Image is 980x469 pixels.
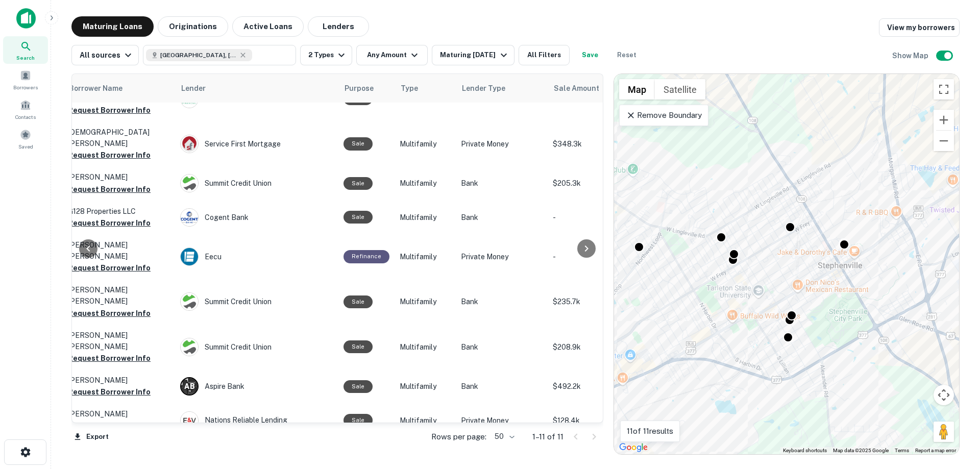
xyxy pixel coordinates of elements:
[68,408,170,419] p: [PERSON_NAME]
[232,16,304,37] button: Active Loans
[574,45,606,65] button: Save your search to get updates of matches that match your search criteria.
[934,385,954,405] button: Map camera controls
[344,177,373,190] div: Sale
[619,79,655,100] button: Show street map
[180,338,333,356] div: Summit Credit Union
[181,293,198,310] img: picture
[400,296,451,307] p: Multifamily
[879,18,960,37] a: View my borrowers
[181,209,198,226] img: picture
[3,66,48,93] div: Borrowers
[68,183,151,195] button: Request Borrower Info
[655,79,705,100] button: Show satellite imagery
[68,104,151,116] button: Request Borrower Info
[626,109,702,121] p: Remove Boundary
[68,420,151,432] button: Request Borrower Info
[553,341,634,353] p: $208.9k
[462,82,505,94] span: Lender Type
[16,8,36,29] img: capitalize-icon.png
[614,74,959,454] div: 0 0
[68,375,170,386] p: [PERSON_NAME]
[461,341,543,353] p: Bank
[344,211,373,224] div: Sale
[80,49,134,61] div: All sources
[338,74,395,103] th: Purpose
[400,341,451,353] p: Multifamily
[461,381,543,392] p: Bank
[617,441,650,454] img: Google
[68,239,170,262] p: [PERSON_NAME] [PERSON_NAME]
[180,248,333,266] div: Eecu
[344,250,389,263] div: This loan purpose was for refinancing
[3,36,48,64] a: Search
[553,415,634,426] p: $128.4k
[929,387,980,436] iframe: Chat Widget
[934,131,954,151] button: Zoom out
[401,82,418,94] span: Type
[519,45,570,65] button: All Filters
[71,45,139,65] button: All sources
[68,206,170,217] p: G128 Properties LLC
[833,448,889,453] span: Map data ©2025 Google
[344,380,373,393] div: Sale
[180,208,333,227] div: Cogent Bank
[553,178,634,189] p: $205.3k
[16,54,35,62] span: Search
[160,51,237,60] span: [GEOGRAPHIC_DATA], [GEOGRAPHIC_DATA]
[915,448,956,453] a: Report a map error
[344,340,373,353] div: Sale
[308,16,369,37] button: Lenders
[461,138,543,150] p: Private Money
[158,16,228,37] button: Originations
[180,292,333,311] div: Summit Credit Union
[400,415,451,426] p: Multifamily
[892,50,930,61] h6: Show Map
[181,248,198,265] img: picture
[181,412,198,429] img: picture
[461,212,543,223] p: Bank
[461,296,543,307] p: Bank
[431,431,486,443] p: Rows per page:
[553,381,634,392] p: $492.2k
[180,411,333,430] div: Nations Reliable Lending
[344,414,373,427] div: Sale
[181,135,198,153] img: picture
[68,284,170,307] p: [PERSON_NAME] [PERSON_NAME]
[553,296,634,307] p: $235.7k
[181,175,198,192] img: picture
[461,178,543,189] p: Bank
[68,217,151,229] button: Request Borrower Info
[548,74,640,103] th: Sale Amount
[610,45,643,65] button: Reset
[184,381,194,392] p: A B
[175,74,338,103] th: Lender
[432,45,514,65] button: Maturing [DATE]
[400,212,451,223] p: Multifamily
[491,429,516,444] div: 50
[3,95,48,123] a: Contacts
[3,125,48,153] div: Saved
[68,149,151,161] button: Request Borrower Info
[13,83,38,91] span: Borrowers
[395,74,456,103] th: Type
[181,338,198,356] img: picture
[400,381,451,392] p: Multifamily
[344,137,373,150] div: Sale
[68,307,151,319] button: Request Borrower Info
[356,45,428,65] button: Any Amount
[180,174,333,192] div: Summit Credit Union
[68,127,170,149] p: [DEMOGRAPHIC_DATA] [PERSON_NAME]
[71,429,111,445] button: Export
[895,448,909,453] a: Terms (opens in new tab)
[71,16,154,37] button: Maturing Loans
[400,178,451,189] p: Multifamily
[18,142,33,151] span: Saved
[63,74,175,103] th: Borrower Name
[617,441,650,454] a: Open this area in Google Maps (opens a new window)
[461,251,543,262] p: Private Money
[440,49,509,61] div: Maturing [DATE]
[400,138,451,150] p: Multifamily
